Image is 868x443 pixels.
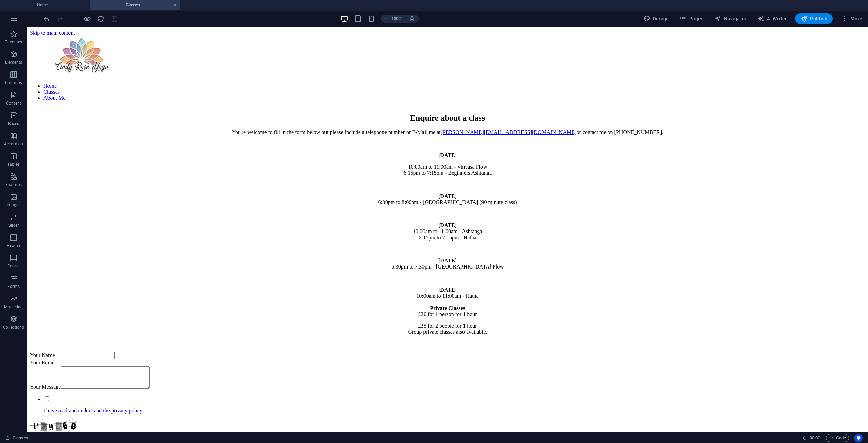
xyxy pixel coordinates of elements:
[641,13,672,24] div: Design (Ctrl+Alt+Y)
[841,15,862,22] span: More
[3,325,24,330] p: Collections
[5,60,22,65] p: Elements
[755,13,790,24] button: AI Writer
[83,15,91,23] button: Click here to leave preview mode and continue editing
[42,15,51,23] button: undo
[43,15,51,23] i: Undo: Change text (Ctrl+Z)
[7,162,20,167] p: Tables
[803,434,821,442] h6: Session time
[6,100,21,106] p: Content
[795,13,833,24] button: Publish
[7,243,20,248] p: Header
[644,15,669,22] span: Design
[97,15,105,23] button: reload
[8,121,19,126] p: Boxes
[409,16,415,22] i: On resize automatically adjust zoom level to fit chosen device.
[679,15,703,22] span: Pages
[757,15,787,22] span: AI Writer
[8,223,19,228] p: Slider
[4,304,23,310] p: Marketing
[838,13,865,24] button: More
[7,263,20,269] p: Footer
[7,284,20,289] p: Forms
[826,434,849,442] button: Code
[381,15,405,23] button: 100%
[810,434,820,442] span: 00 00
[5,80,22,86] p: Columns
[97,15,105,23] i: Reload page
[7,202,21,208] p: Images
[641,13,672,24] button: Design
[854,434,863,442] button: Usercentrics
[5,434,28,442] a: Click to cancel selection. Double-click to open Pages
[5,39,22,45] p: Favorites
[391,15,402,23] h6: 100%
[90,1,180,9] h4: Classes
[814,435,815,440] span: :
[829,434,846,442] span: Code
[712,13,749,24] button: Navigator
[677,13,706,24] button: Pages
[714,15,747,22] span: Navigator
[801,15,827,22] span: Publish
[5,182,22,187] p: Features
[3,3,48,8] a: Skip to main content
[4,141,23,147] p: Accordion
